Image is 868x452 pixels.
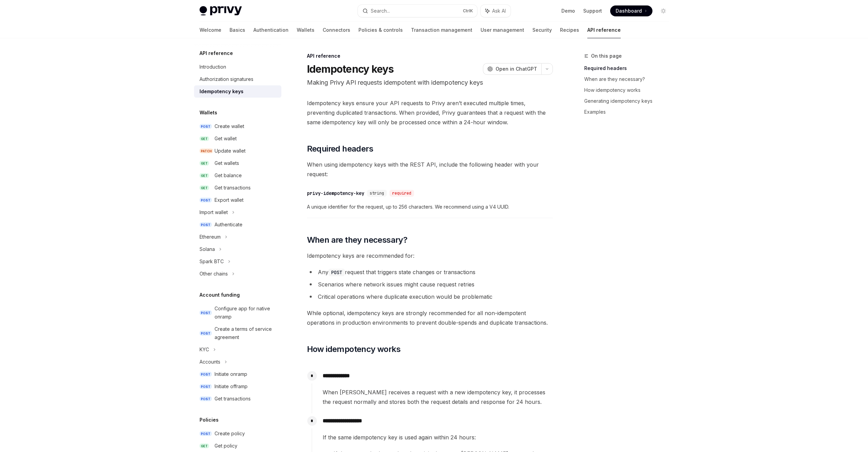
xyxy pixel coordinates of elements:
[532,22,552,38] a: Security
[215,159,239,167] div: Get wallets
[200,6,242,16] img: light logo
[584,107,674,117] a: Examples
[584,85,674,96] a: How idempotency works
[200,431,212,436] span: POST
[200,49,233,57] h5: API reference
[200,257,224,266] div: Spark BTC
[200,173,209,178] span: GET
[307,308,553,327] span: While optional, idempotency keys are strongly recommended for all non-idempotent operations in pr...
[591,52,622,60] span: On this page
[200,270,228,278] div: Other chains
[215,395,251,403] div: Get transactions
[328,269,345,276] code: POST
[561,8,575,14] a: Demo
[496,66,537,72] span: Open in ChatGPT
[200,149,213,154] span: PATCH
[200,358,220,366] div: Accounts
[463,8,473,14] span: Ctrl K
[200,245,215,253] div: Solana
[616,8,642,14] span: Dashboard
[411,22,472,38] a: Transaction management
[200,63,226,71] div: Introduction
[307,63,394,75] h1: Idempotency keys
[194,132,281,145] a: GETGet wallet
[307,203,553,211] span: A unique identifier for the request, up to 256 characters. We recommend using a V4 UUID.
[358,22,403,38] a: Policies & controls
[253,22,289,38] a: Authentication
[194,218,281,231] a: POSTAuthenticate
[194,427,281,440] a: POSTCreate policy
[200,124,212,129] span: POST
[194,61,281,73] a: Introduction
[587,22,621,38] a: API reference
[194,380,281,393] a: POSTInitiate offramp
[215,221,242,229] div: Authenticate
[584,74,674,85] a: When are they necessary?
[307,78,553,87] p: Making Privy API requests idempotent with idempotency keys
[200,291,240,299] h5: Account funding
[307,53,553,59] div: API reference
[492,8,506,14] span: Ask AI
[215,171,242,180] div: Get balance
[358,5,477,17] button: Search...CtrlK
[194,323,281,343] a: POSTCreate a terms of service agreement
[323,433,553,442] span: If the same idempotency key is used again within 24 hours:
[215,442,237,450] div: Get policy
[194,302,281,323] a: POSTConfigure app for native onramp
[307,292,553,301] li: Critical operations where duplicate execution would be problematic
[194,157,281,169] a: GETGet wallets
[307,160,553,179] span: When using idempotency keys with the REST API, include the following header with your request:
[194,368,281,380] a: POSTInitiate onramp
[389,190,414,197] div: required
[323,22,350,38] a: Connectors
[200,109,217,117] h5: Wallets
[200,345,209,354] div: KYC
[610,5,652,16] a: Dashboard
[560,22,579,38] a: Recipes
[200,136,209,141] span: GET
[194,194,281,206] a: POSTExport wallet
[307,143,373,154] span: Required headers
[307,190,364,197] div: privy-idempotency-key
[215,196,244,204] div: Export wallet
[215,325,277,341] div: Create a terms of service agreement
[200,396,212,401] span: POST
[194,120,281,132] a: POSTCreate wallet
[307,344,400,355] span: How idempotency works
[584,63,674,74] a: Required headers
[194,182,281,194] a: GETGet transactions
[200,222,212,227] span: POST
[200,75,253,83] div: Authorization signatures
[194,169,281,182] a: GETGet balance
[215,122,244,130] div: Create wallet
[194,73,281,85] a: Authorization signatures
[307,280,553,289] li: Scenarios where network issues might cause request retries
[200,416,219,424] h5: Policies
[323,387,553,407] span: When [PERSON_NAME] receives a request with a new idempotency key, it processes the request normal...
[215,370,247,378] div: Initiate onramp
[481,22,524,38] a: User management
[194,440,281,452] a: GETGet policy
[200,310,212,315] span: POST
[200,443,209,449] span: GET
[215,147,246,155] div: Update wallet
[483,63,541,75] button: Open in ChatGPT
[200,384,212,389] span: POST
[194,145,281,157] a: PATCHUpdate wallet
[200,208,228,216] div: Import wallet
[370,190,384,196] span: string
[215,382,248,391] div: Initiate offramp
[215,305,277,321] div: Configure app for native onramp
[371,7,390,15] div: Search...
[200,372,212,377] span: POST
[583,8,602,14] a: Support
[307,235,408,245] span: When are they necessary?
[230,22,245,38] a: Basics
[194,85,281,98] a: Idempotency keys
[200,87,244,96] div: Idempotency keys
[658,5,669,16] button: Toggle dark mode
[307,98,553,127] span: Idempotency keys ensure your API requests to Privy aren’t executed multiple times, preventing dup...
[307,267,553,277] li: Any request that triggers state changes or transactions
[215,429,245,438] div: Create policy
[200,331,212,336] span: POST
